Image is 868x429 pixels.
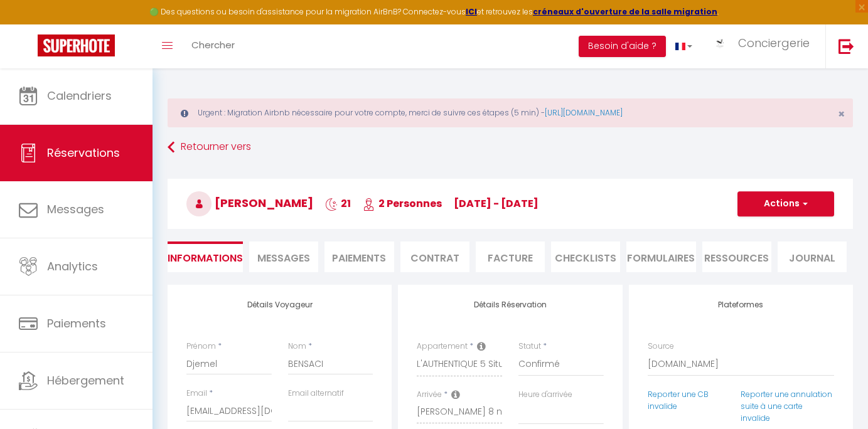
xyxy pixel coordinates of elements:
[778,241,847,272] li: Journal
[545,107,623,118] a: [URL][DOMAIN_NAME]
[186,195,313,211] span: [PERSON_NAME]
[191,38,235,51] span: Chercher
[711,37,730,50] img: ...
[186,388,207,400] label: Email
[551,241,620,272] li: CHECKLISTS
[400,241,469,272] li: Contrat
[417,300,603,309] h4: Détails Réservation
[324,241,394,272] li: Paiements
[47,145,120,161] span: Réservations
[417,389,442,401] label: Arrivée
[288,341,306,352] label: Nom
[257,251,310,265] span: Messages
[741,389,832,423] a: Reporter une annulation suite à une carte invalide
[838,109,845,120] button: Close
[579,36,666,57] button: Besoin d'aide ?
[47,315,106,331] span: Paiements
[518,389,572,401] label: Heure d'arrivée
[47,373,124,388] span: Hébergement
[47,258,98,274] span: Analytics
[47,88,112,103] span: Calendriers
[186,300,373,309] h4: Détails Voyageur
[839,38,854,54] img: logout
[38,34,115,56] img: Super Booking
[702,241,771,272] li: Ressources
[168,98,853,127] div: Urgent : Migration Airbnb nécessaire pour votre compte, merci de suivre ces étapes (5 min) -
[838,106,845,122] span: ×
[533,6,717,17] a: créneaux d'ouverture de la salle migration
[363,196,442,211] span: 2 Personnes
[738,35,810,51] span: Conciergerie
[168,136,853,159] a: Retourner vers
[648,389,709,411] a: Reporter une CB invalide
[168,241,243,272] li: Informations
[417,341,468,352] label: Appartement
[648,341,674,352] label: Source
[454,196,538,211] span: [DATE] - [DATE]
[182,24,244,68] a: Chercher
[288,388,344,400] label: Email alternatif
[518,341,541,352] label: Statut
[466,6,477,17] a: ICI
[476,241,545,272] li: Facture
[626,241,695,272] li: FORMULAIRES
[648,300,834,309] h4: Plateformes
[702,24,825,68] a: ... Conciergerie
[325,196,351,211] span: 21
[737,191,834,216] button: Actions
[47,201,104,217] span: Messages
[186,341,216,352] label: Prénom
